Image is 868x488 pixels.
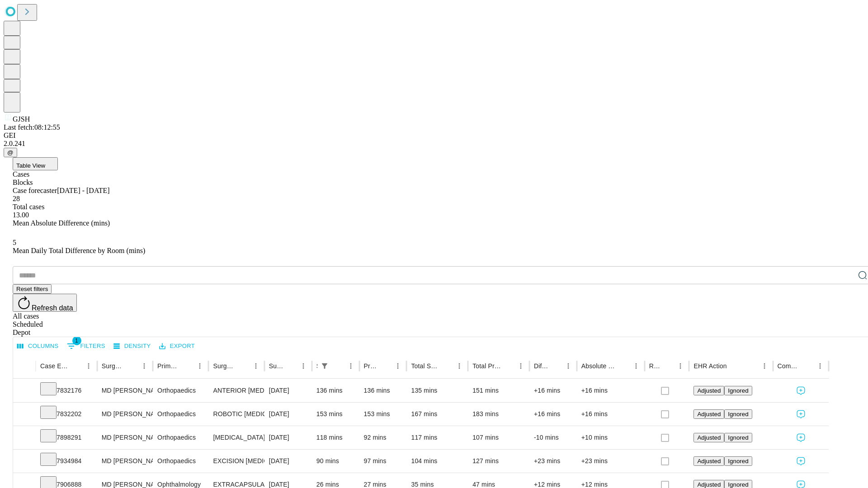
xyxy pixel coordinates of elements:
[472,426,525,449] div: 107 mins
[102,403,148,426] div: MD [PERSON_NAME] [PERSON_NAME]
[549,360,562,372] button: Sort
[111,339,153,353] button: Density
[102,426,148,449] div: MD [PERSON_NAME] [PERSON_NAME]
[40,426,93,449] div: 7898291
[13,211,29,219] span: 13.00
[453,360,466,372] button: Menu
[316,379,355,402] div: 136 mins
[472,450,525,473] div: 127 mins
[534,450,572,473] div: +23 mins
[57,187,109,194] span: [DATE] - [DATE]
[581,450,640,473] div: +23 mins
[13,294,77,312] button: Refresh data
[697,434,721,441] span: Adjusted
[411,426,463,449] div: 117 mins
[581,426,640,449] div: +10 mins
[40,379,93,402] div: 7832176
[778,362,800,370] div: Comments
[18,383,31,399] button: Expand
[102,450,148,473] div: MD [PERSON_NAME] [PERSON_NAME]
[18,430,31,446] button: Expand
[138,360,151,372] button: Menu
[697,458,721,465] span: Adjusted
[269,426,307,449] div: [DATE]
[18,407,31,422] button: Expand
[411,403,463,426] div: 167 mins
[472,403,525,426] div: 183 mins
[193,360,206,372] button: Menu
[269,362,283,370] div: Surgery Date
[269,379,307,402] div: [DATE]
[697,411,721,418] span: Adjusted
[4,148,17,157] button: @
[181,360,193,372] button: Sort
[724,456,752,466] button: Ignored
[316,450,355,473] div: 90 mins
[157,379,204,402] div: Orthopaedics
[318,360,331,372] div: 1 active filter
[284,360,297,372] button: Sort
[617,360,630,372] button: Sort
[344,360,357,372] button: Menu
[13,115,30,123] span: GJSH
[13,247,145,254] span: Mean Daily Total Difference by Room (mins)
[693,386,724,395] button: Adjusted
[40,403,93,426] div: 7832202
[18,454,31,469] button: Expand
[72,336,81,345] span: 1
[316,403,355,426] div: 153 mins
[364,362,378,370] div: Predicted In Room Duration
[213,403,259,426] div: ROBOTIC [MEDICAL_DATA] KNEE TOTAL
[693,409,724,419] button: Adjusted
[125,360,138,372] button: Sort
[250,360,262,372] button: Menu
[297,360,310,372] button: Menu
[440,360,453,372] button: Sort
[7,149,14,156] span: @
[728,481,748,488] span: Ignored
[82,360,95,372] button: Menu
[32,304,73,312] span: Refresh data
[364,450,402,473] div: 97 mins
[724,409,752,419] button: Ignored
[697,481,721,488] span: Adjusted
[411,450,463,473] div: 104 mins
[379,360,392,372] button: Sort
[661,360,674,372] button: Sort
[514,360,527,372] button: Menu
[157,426,204,449] div: Orthopaedics
[728,434,748,441] span: Ignored
[728,458,748,465] span: Ignored
[472,362,501,370] div: Total Predicted Duration
[157,362,180,370] div: Primary Service
[13,219,110,227] span: Mean Absolute Difference (mins)
[693,362,726,370] div: EHR Action
[40,362,69,370] div: Case Epic Id
[65,339,108,353] button: Show filters
[13,157,58,170] button: Table View
[472,379,525,402] div: 151 mins
[411,379,463,402] div: 135 mins
[364,426,402,449] div: 92 mins
[534,362,548,370] div: Difference
[814,360,826,372] button: Menu
[630,360,642,372] button: Menu
[758,360,771,372] button: Menu
[728,360,741,372] button: Sort
[13,203,44,211] span: Total cases
[213,426,259,449] div: [MEDICAL_DATA] MEDIAL AND LATERAL MENISCECTOMY
[157,339,197,353] button: Export
[534,426,572,449] div: -10 mins
[392,360,404,372] button: Menu
[693,456,724,466] button: Adjusted
[157,403,204,426] div: Orthopaedics
[728,387,748,394] span: Ignored
[674,360,687,372] button: Menu
[697,387,721,394] span: Adjusted
[581,362,616,370] div: Absolute Difference
[581,403,640,426] div: +16 mins
[724,386,752,395] button: Ignored
[318,360,331,372] button: Show filters
[213,450,259,473] div: EXCISION [MEDICAL_DATA] WRIST
[316,362,317,370] div: Scheduled In Room Duration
